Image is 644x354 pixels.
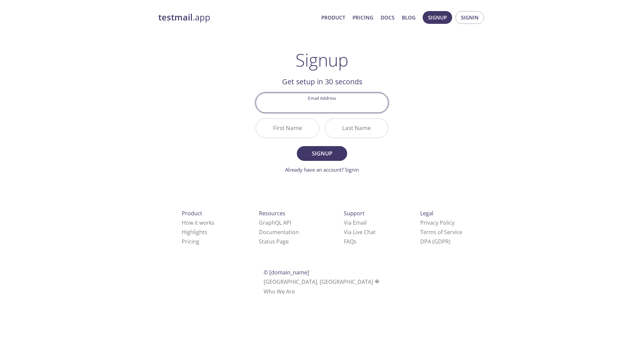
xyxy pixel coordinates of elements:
span: © [DOMAIN_NAME] [264,269,309,276]
a: Highlights [182,228,207,236]
span: Signup [428,13,447,22]
a: testmail.app [158,12,316,23]
span: Product [182,210,202,217]
a: Pricing [353,13,373,22]
span: Signin [461,13,479,22]
a: How it works [182,219,214,226]
a: Documentation [259,228,299,236]
button: Signup [297,146,347,161]
span: Resources [259,210,285,217]
button: Signin [455,11,484,24]
h1: Signup [296,50,348,70]
a: Status Page [259,238,289,245]
span: Legal [420,210,433,217]
span: Signup [304,149,340,158]
a: Via Live Chat [344,228,376,236]
a: Product [321,13,345,22]
a: FAQ [344,238,357,245]
span: s [354,238,357,245]
strong: testmail [158,11,193,23]
h2: Get setup in 30 seconds [256,76,388,87]
a: Who We Are [264,288,295,295]
a: Already have an account? Signin [285,166,359,173]
a: Blog [402,13,416,22]
a: DPA (GDPR) [420,238,450,245]
button: Signup [423,11,452,24]
a: GraphQL API [259,219,291,226]
a: Privacy Policy [420,219,454,226]
a: Terms of Service [420,228,462,236]
span: [GEOGRAPHIC_DATA], [GEOGRAPHIC_DATA] [264,278,381,285]
span: Support [344,210,365,217]
a: Pricing [182,238,199,245]
a: Via Email [344,219,367,226]
a: Docs [381,13,394,22]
